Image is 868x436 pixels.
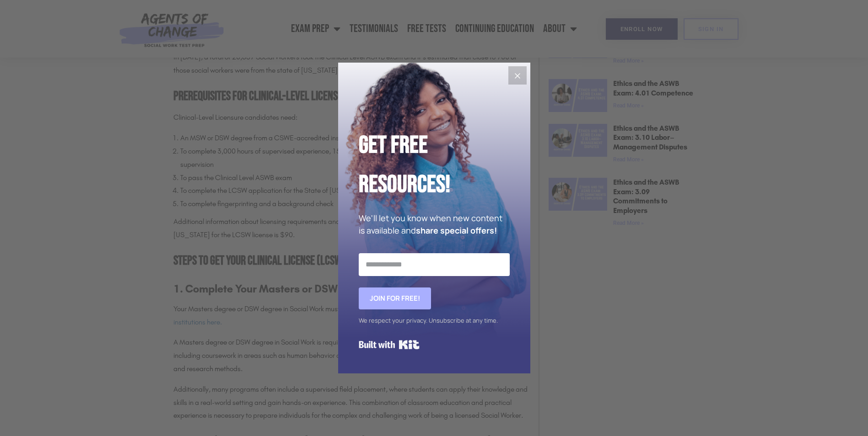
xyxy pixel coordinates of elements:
h2: Get Free Resources! [359,126,510,205]
div: We respect your privacy. Unsubscribe at any time. [359,314,510,327]
strong: share special offers! [416,225,497,236]
p: We'll let you know when new content is available and [359,212,510,237]
button: Join for FREE! [359,287,431,309]
button: Close [508,66,527,85]
input: Email Address [359,253,510,276]
a: Built with Kit [359,336,420,353]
